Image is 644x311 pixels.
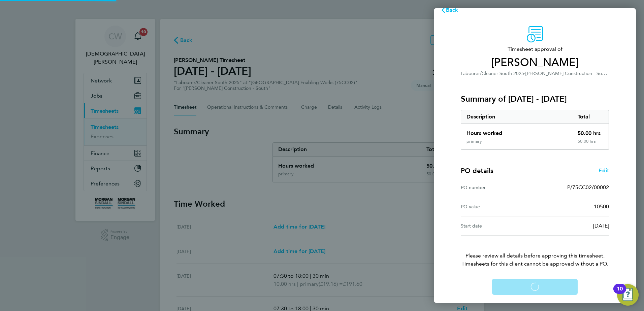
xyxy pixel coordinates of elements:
button: Open Resource Center, 10 new notifications [617,284,639,306]
a: Edit [599,167,609,175]
span: · [524,71,525,76]
div: PO value [461,203,535,211]
div: Hours worked [461,124,572,139]
span: [PERSON_NAME] Construction - South [525,70,609,76]
div: 50.00 hrs [572,139,609,149]
div: 50.00 hrs [572,124,609,139]
div: Summary of 23 - 29 Aug 2025 [461,110,609,150]
h4: PO details [461,166,493,175]
span: [PERSON_NAME] [461,56,609,69]
span: Timesheet approval of [461,45,609,53]
div: PO number [461,183,535,192]
span: Labourer/Cleaner South 2025 [461,71,524,76]
span: Timesheets for this client cannot be approved without a PO. [453,260,617,268]
div: Start date [461,222,535,230]
button: Back [434,3,465,17]
span: P/75CC02/00002 [567,184,609,191]
div: Total [572,110,609,124]
span: Edit [599,167,609,174]
span: Back [446,7,458,13]
div: 10500 [535,203,609,211]
div: Description [461,110,572,124]
p: Please review all details before approving this timesheet. [453,236,617,268]
div: [DATE] [535,222,609,230]
div: 10 [617,289,623,298]
div: primary [466,139,482,144]
h3: Summary of [DATE] - [DATE] [461,94,609,104]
